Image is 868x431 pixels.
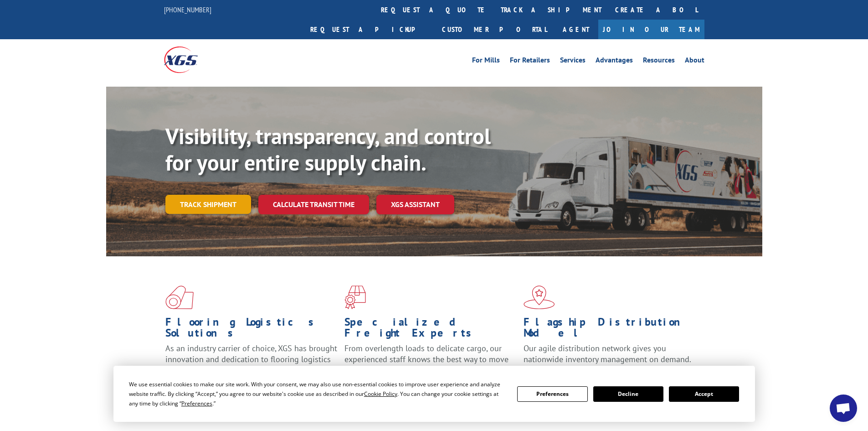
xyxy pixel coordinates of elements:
span: As an industry carrier of choice, XGS has brought innovation and dedication to flooring logistics... [165,343,337,375]
a: For Retailers [510,57,550,67]
p: From overlength loads to delicate cargo, our experienced staff knows the best way to move your fr... [344,343,517,384]
a: Resources [643,57,675,67]
button: Preferences [517,386,587,402]
a: About [685,57,704,67]
img: xgs-icon-flagship-distribution-model-red [524,286,555,309]
button: Decline [593,386,663,402]
img: xgs-icon-total-supply-chain-intelligence-red [165,286,194,309]
b: Visibility, transparency, and control for your entire supply chain. [165,122,491,177]
div: We use essential cookies to make our site work. With your consent, we may also use non-essential ... [129,379,506,408]
span: Cookie Policy [364,390,397,398]
a: Track shipment [165,195,251,214]
a: Request a pickup [303,20,435,39]
a: For Mills [472,57,500,67]
span: Our agile distribution network gives you nationwide inventory management on demand. [524,343,691,364]
a: Advantages [596,57,633,67]
span: Preferences [181,400,212,407]
a: Calculate transit time [258,195,369,214]
h1: Specialized Freight Experts [344,317,517,343]
img: xgs-icon-focused-on-flooring-red [344,286,366,309]
a: XGS ASSISTANT [376,195,454,214]
a: Customer Portal [435,20,554,39]
a: Services [560,57,586,67]
a: Agent [554,20,598,39]
h1: Flagship Distribution Model [524,317,696,343]
div: Open chat [830,395,857,422]
button: Accept [669,386,739,402]
div: Cookie Consent Prompt [113,366,755,422]
a: Join Our Team [598,20,704,39]
a: [PHONE_NUMBER] [164,5,211,14]
h1: Flooring Logistics Solutions [165,317,338,343]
